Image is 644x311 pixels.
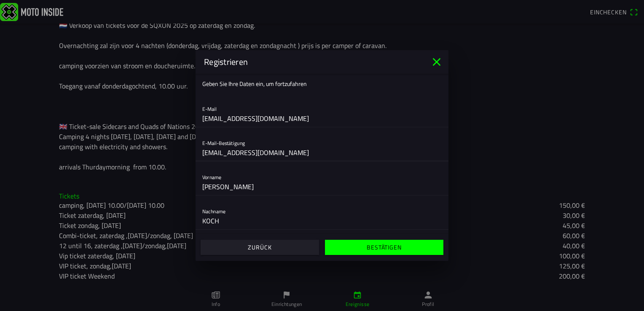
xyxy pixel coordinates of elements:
[202,79,307,88] ion-label: Geben Sie Ihre Daten ein, um fortzufahren
[202,144,442,161] input: E-Mail-Bestätigung
[202,110,442,127] input: E-Mail
[367,244,401,250] ion-text: Bestätigen
[202,212,442,229] input: Nachname
[201,240,319,255] ion-button: Zurück
[196,56,430,68] ion-title: Registrieren
[430,55,443,69] ion-icon: close
[202,178,442,195] input: Vorname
